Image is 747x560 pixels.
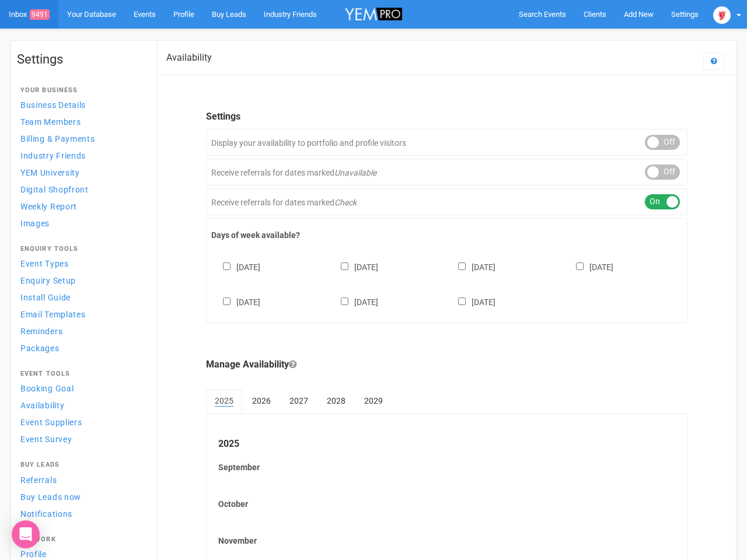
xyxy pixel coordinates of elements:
[334,168,376,177] em: Unavailable
[243,389,280,412] a: 2026
[17,181,145,197] a: Digital Shopfront
[17,215,145,231] a: Images
[20,418,82,427] span: Event Suppliers
[20,344,60,353] span: Packages
[341,297,348,305] input: [DATE]
[20,134,95,143] span: Billing & Payments
[17,431,145,447] a: Event Survey
[17,52,145,66] h1: Settings
[446,260,495,273] label: [DATE]
[17,472,145,488] a: Referrals
[20,536,142,543] h4: Network
[211,260,260,273] label: [DATE]
[20,509,72,519] span: Notifications
[20,310,86,319] span: Email Templates
[206,110,687,124] legend: Settings
[624,10,654,19] span: Add New
[17,164,145,180] a: YEM University
[20,87,142,94] h4: Your Business
[329,260,378,273] label: [DATE]
[206,188,687,215] div: Receive referrals for dates marked
[17,323,145,339] a: Reminders
[20,276,76,285] span: Enquiry Setup
[20,384,74,393] span: Booking Goal
[206,159,687,185] div: Receive referrals for dates marked
[17,397,145,413] a: Availability
[713,6,731,24] img: open-uri20250107-2-1pbi2ie
[17,148,145,163] a: Industry Friends
[166,52,212,63] h2: Availability
[17,489,145,505] a: Buy Leads now
[584,10,606,19] span: Clients
[20,117,81,127] span: Team Members
[206,358,687,372] legend: Manage Availability
[20,246,142,253] h4: Enquiry Tools
[17,306,145,322] a: Email Templates
[17,97,145,113] a: Business Details
[20,168,80,177] span: YEM University
[20,185,89,194] span: Digital Shopfront
[458,297,466,305] input: [DATE]
[329,295,378,308] label: [DATE]
[458,262,466,270] input: [DATE]
[318,389,354,412] a: 2028
[446,295,495,308] label: [DATE]
[20,293,71,302] span: Install Guide
[17,289,145,305] a: Install Guide
[20,202,77,211] span: Weekly Report
[17,414,145,430] a: Event Suppliers
[223,262,231,270] input: [DATE]
[17,272,145,288] a: Enquiry Setup
[355,389,392,412] a: 2029
[30,9,50,20] span: 9491
[211,229,682,241] label: Days of week available?
[564,260,613,273] label: [DATE]
[17,114,145,129] a: Team Members
[281,389,317,412] a: 2027
[223,297,231,305] input: [DATE]
[211,295,260,308] label: [DATE]
[20,219,50,228] span: Images
[17,380,145,396] a: Booking Goal
[20,100,86,110] span: Business Details
[12,520,40,548] div: Open Intercom Messenger
[334,198,357,207] em: Check
[341,262,348,270] input: [DATE]
[218,535,675,547] label: November
[20,435,72,444] span: Event Survey
[519,10,566,19] span: Search Events
[20,401,64,410] span: Availability
[218,498,675,510] label: October
[20,327,62,336] span: Reminders
[20,370,142,377] h4: Event Tools
[218,437,675,451] legend: 2025
[17,506,145,521] a: Notifications
[20,259,69,268] span: Event Types
[206,129,687,156] div: Display your availability to portfolio and profile visitors
[20,461,142,468] h4: Buy Leads
[17,198,145,214] a: Weekly Report
[17,256,145,271] a: Event Types
[576,262,584,270] input: [DATE]
[17,131,145,146] a: Billing & Payments
[17,340,145,356] a: Packages
[218,461,675,473] label: September
[206,389,242,414] a: 2025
